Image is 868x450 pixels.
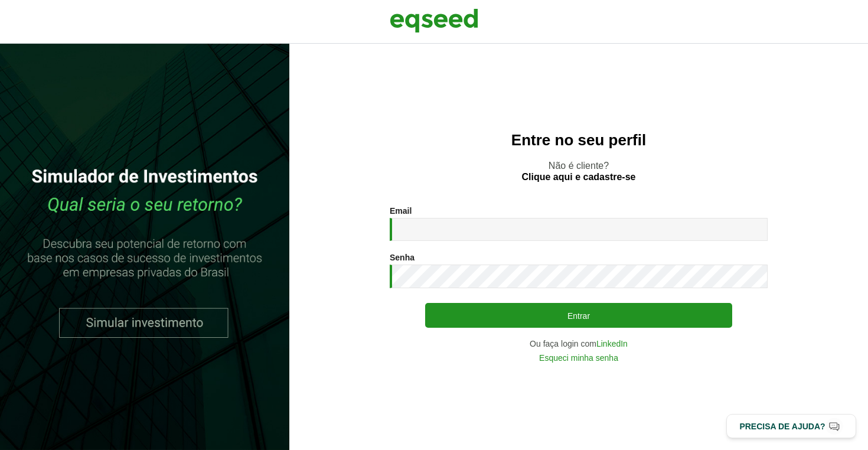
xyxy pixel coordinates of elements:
[539,354,618,362] a: Esqueci minha senha
[596,340,628,348] a: LinkedIn
[390,253,415,262] label: Senha
[313,132,844,149] h2: Entre no seu perfil
[522,172,636,182] a: Clique aqui e cadastre-se
[390,6,478,35] img: EqSeed Logo
[390,340,768,348] div: Ou faça login com
[390,207,412,215] label: Email
[313,160,844,182] p: Não é cliente?
[425,303,732,328] button: Entrar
